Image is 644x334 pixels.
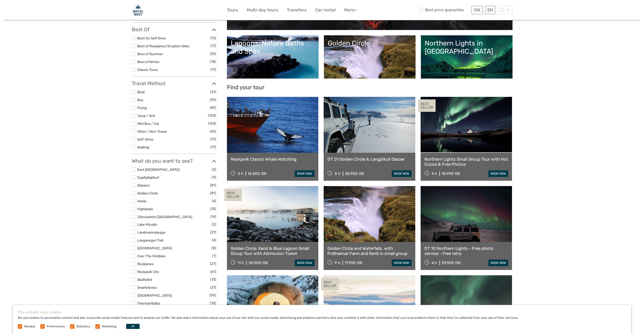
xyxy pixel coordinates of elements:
span: (4) [212,198,216,204]
div: 17.990 ISK [345,261,362,265]
span: (9) [212,174,216,180]
a: Lake Mývatn [137,222,157,226]
span: (13) [210,277,216,282]
a: Jökulsárlón/[GEOGRAPHIC_DATA] [137,215,192,219]
a: book now [488,260,508,266]
span: (59) [210,97,216,103]
a: Hekla [137,199,146,203]
a: book now [392,170,411,177]
a: Tours [227,6,238,14]
span: Best price guarantee [417,6,470,14]
span: 4 h [432,171,437,176]
a: Golden Circle, Kerid & Blue Lagoon Small Group Tour with Admission Ticket [231,246,315,256]
div: Golden Circle [328,39,412,47]
a: Northern Lights in [GEOGRAPHIC_DATA] [425,39,509,75]
div: EN [485,6,495,14]
span: (2) [212,221,216,227]
h3: What do you want to see? [132,158,216,164]
span: (17) [210,144,216,150]
a: Highlands [137,207,153,211]
div: We use cookies to personalise content and ads, to provide social media features and to analyse ou... [13,305,631,334]
a: Laugavegur Trail [137,238,163,242]
a: [GEOGRAPHIC_DATA] [137,293,172,297]
button: OK [126,324,140,329]
a: Skaftafell [137,278,152,282]
img: Hotel Holt [132,4,144,16]
div: 45.900 ISK [345,171,364,176]
a: DT 01 Golden Circle & Langjökull Glacier [327,157,411,162]
span: (21) [210,229,216,235]
label: Marketing [102,324,116,329]
span: (81) [210,182,216,188]
a: Jeep / 4x4 [137,114,155,118]
span: (32) [210,51,216,57]
span: (19) [210,214,216,220]
div: 14.500 ISK [248,171,267,176]
a: Snæfellsnes [137,285,157,290]
a: Landmannalaugar [137,230,166,234]
a: Golden Circle [137,191,158,195]
a: Best of Reykjanes/Eruption Sites [137,44,190,48]
a: Flying [137,106,147,110]
span: 11 h [238,261,244,265]
span: (65) [210,128,216,134]
label: Statistics [76,324,90,329]
h3: Travel Method [132,80,216,86]
div: 18.990 ISK [442,171,460,176]
div: 30.900 ISK [249,261,268,265]
label: Preferences [47,324,65,329]
a: book now [295,260,315,266]
span: (163) [208,120,216,126]
span: (18) [210,59,216,65]
span: (16) [210,35,216,41]
div: BEST SELLER [321,278,339,291]
span: (61) [210,269,216,275]
span: (17) [210,67,216,72]
span: (10) [210,300,216,306]
span: (79) [210,136,216,142]
a: Lagoons, Nature Baths and Spas [231,39,315,75]
div: Northern Lights in [GEOGRAPHIC_DATA] [425,39,509,56]
a: Reykjavík City [137,270,159,274]
a: Best of Summer [137,52,163,56]
span: (49) [210,105,216,111]
a: Over The Holidays [137,254,166,258]
h5: This website uses cookies [18,310,626,314]
a: book now [488,170,508,177]
a: Boat [137,90,145,94]
a: Glaciers [137,183,150,187]
a: East [GEOGRAPHIC_DATA] [137,168,179,172]
a: Best of Winter [137,60,160,64]
div: BEST SELLER [224,189,242,201]
a: Mini Bus / Car [137,122,159,126]
span: (4) [212,237,216,243]
span: (27) [210,261,216,267]
p: We're away right now. Please check back later! [7,9,57,13]
span: 0 [506,7,510,12]
span: (15) [210,206,216,212]
h3: Best Of [132,26,216,33]
span: (1) [212,253,216,259]
a: More [344,6,357,14]
a: Eyjafjallajökull [137,175,159,179]
a: [GEOGRAPHIC_DATA] [137,246,172,250]
a: Multi-day tours [247,6,278,14]
span: (103) [208,113,216,118]
span: (51) [210,89,216,95]
a: Thermal Baths [137,301,160,305]
div: BEST SELLER [418,99,436,112]
a: Reykjavík Classic Whale Watching [231,157,315,162]
a: Best for Self Drive [137,36,166,40]
span: (17) [210,43,216,49]
span: (8) [211,245,216,251]
a: Walking [137,145,149,149]
span: 8 h [335,171,340,176]
a: Reykjanes [137,262,154,266]
button: Open LiveChat chat widget [58,8,64,14]
a: Northern Lights Small Group Tour with Hot Cocoa & Free Photos [424,157,508,167]
div: 29.900 ISK [442,261,461,265]
span: 9 h [335,261,340,265]
a: book now [392,260,411,266]
a: Other / Non-Travel [137,129,167,133]
a: Bus [137,98,143,102]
